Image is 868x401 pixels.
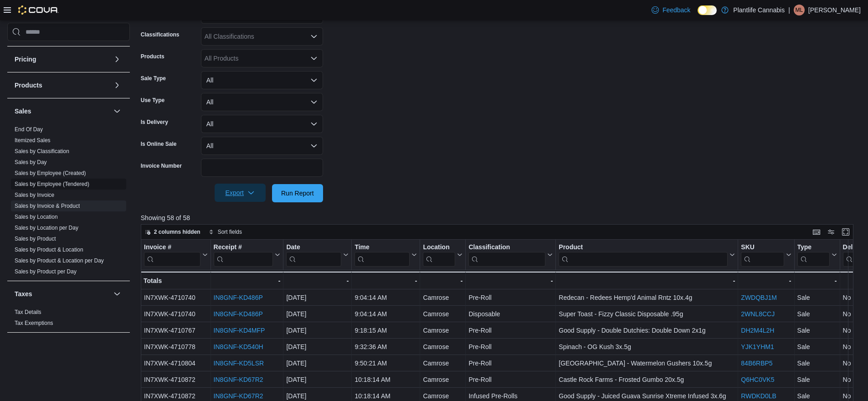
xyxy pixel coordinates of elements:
[423,243,455,252] div: Location
[144,308,208,319] div: IN7XWK-4710740
[797,243,829,267] div: Type
[112,106,123,117] button: Sales
[741,310,775,318] a: 2WNL8CCJ
[286,243,349,267] button: Date
[468,374,553,385] div: Pre-Roll
[15,180,89,188] span: Sales by Employee (Tendered)
[286,325,349,336] div: [DATE]
[141,140,177,148] label: Is Online Sale
[15,213,58,221] span: Sales by Location
[213,243,273,252] div: Receipt #
[213,294,262,301] a: IN8GNF-KD486P
[796,5,803,15] span: ML
[286,341,349,352] div: [DATE]
[286,358,349,369] div: [DATE]
[141,31,180,38] label: Classifications
[468,308,553,319] div: Disposable
[808,5,861,15] p: [PERSON_NAME]
[797,341,837,352] div: Sale
[468,243,553,267] button: Classification
[559,292,735,303] div: Redecan - Redees Hemp'd Animal Rntz 10x.4g
[468,275,553,286] div: -
[354,243,410,267] div: Time
[15,170,86,176] a: Sales by Employee (Created)
[220,184,260,202] span: Export
[741,243,784,267] div: SKU URL
[468,341,553,352] div: Pre-Roll
[141,162,182,170] label: Invoice Number
[663,5,690,15] span: Feedback
[15,55,36,64] h3: Pricing
[213,243,273,267] div: Receipt # URL
[15,236,56,242] a: Sales by Product
[7,307,130,332] div: Taxes
[15,126,43,133] a: End Of Day
[15,246,83,253] span: Sales by Product & Location
[423,292,462,303] div: Camrose
[15,148,69,154] a: Sales by Classification
[15,309,41,315] a: Tax Details
[15,268,77,275] span: Sales by Product per Day
[286,243,341,252] div: Date
[310,55,318,62] button: Open list of options
[840,226,851,237] button: Enter fullscreen
[213,360,263,367] a: IN8GNF-KD5LSR
[286,243,341,267] div: Date
[18,5,59,15] img: Cova
[144,275,208,286] div: Totals
[144,292,208,303] div: IN7XWK-4710740
[213,376,263,383] a: IN8GNF-KD67R2
[423,243,462,267] button: Location
[15,191,54,199] span: Sales by Invoice
[15,202,80,210] span: Sales by Invoice & Product
[15,107,31,116] h3: Sales
[15,192,54,198] a: Sales by Invoice
[423,243,455,267] div: Location
[468,358,553,369] div: Pre-Roll
[141,226,204,237] button: 2 columns hidden
[15,137,51,144] span: Itemized Sales
[741,243,784,252] div: SKU
[286,292,349,303] div: [DATE]
[559,275,735,286] div: -
[218,228,242,236] span: Sort fields
[15,81,42,90] h3: Products
[213,343,263,350] a: IN8GNF-KD540H
[15,268,77,275] a: Sales by Product per Day
[741,327,774,334] a: DH2M4L2H
[15,107,110,116] button: Sales
[213,392,263,400] a: IN8GNF-KD67R2
[286,275,349,286] div: -
[741,360,772,367] a: 84B6RBP5
[559,243,728,252] div: Product
[144,243,208,267] button: Invoice #
[559,325,735,336] div: Good Supply - Double Dutchies: Double Down 2x1g
[797,358,837,369] div: Sale
[698,5,717,15] input: Dark Mode
[272,184,323,202] button: Run Report
[741,275,791,286] div: -
[15,181,89,187] a: Sales by Employee (Tendered)
[15,257,104,264] span: Sales by Product & Location per Day
[788,5,790,15] p: |
[354,292,417,303] div: 9:04:14 AM
[698,15,698,15] span: Dark Mode
[154,228,200,236] span: 2 columns hidden
[213,275,280,286] div: -
[559,341,735,352] div: Spinach - OG Kush 3x.5g
[213,243,280,267] button: Receipt #
[15,214,58,220] a: Sales by Location
[741,343,774,350] a: YJK1YHM1
[141,97,164,104] label: Use Type
[15,137,51,144] a: Itemized Sales
[354,308,417,319] div: 9:04:14 AM
[201,137,323,155] button: All
[15,257,104,264] a: Sales by Product & Location per Day
[354,341,417,352] div: 9:32:36 AM
[15,320,53,326] a: Tax Exemptions
[797,243,829,252] div: Type
[559,308,735,319] div: Super Toast - Fizzy Classic Disposable .95g
[15,224,78,231] span: Sales by Location per Day
[286,374,349,385] div: [DATE]
[794,5,805,15] div: Mercedes Le Breton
